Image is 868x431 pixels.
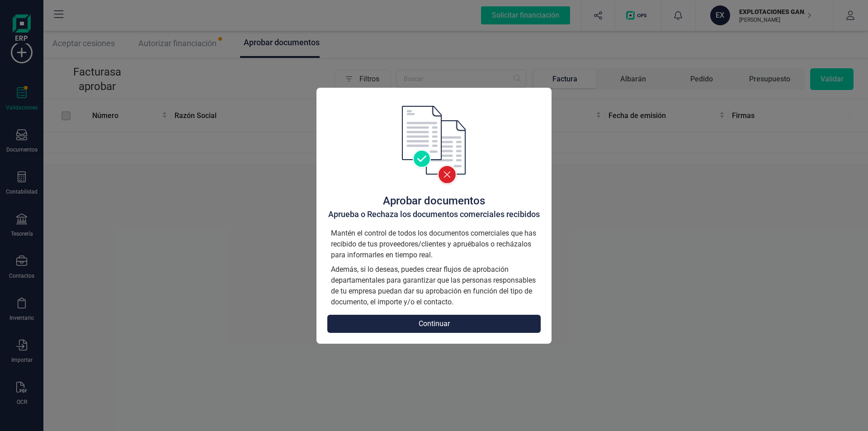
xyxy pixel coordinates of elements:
[327,315,541,333] button: Continuar
[331,264,537,308] p: Además, si lo deseas, puedes crear flujos de aprobación departamentales para garantizar que las p...
[328,208,540,221] h2: Aprueba o Rechaza los documentos comerciales recibidos
[383,194,485,208] h1: Aprobar documentos
[402,106,466,186] img: autorizacion logo
[331,228,537,260] p: Mantén el control de todos los documentos comerciales que has recibido de tus proveedores/cliente...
